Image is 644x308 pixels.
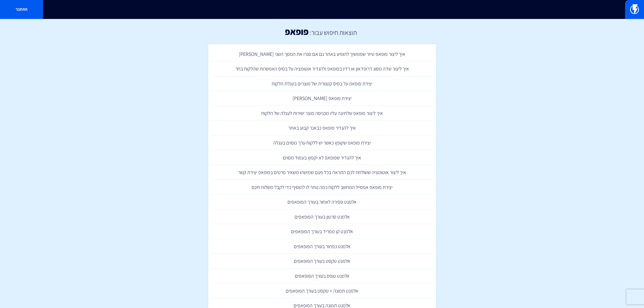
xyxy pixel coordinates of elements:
a: יצירת פופאפ על בסיס קטגוריה של מוצרים בעגלת הלקוח [211,76,433,91]
h1: פופאפ [285,27,308,37]
a: יצירת פופאפ אפסייל המחשב ללקוח כמה נותר לו להוסיף כדי לקבל משלוח חינם [211,180,433,195]
a: אלמנט סרטון בעורך הפופאפים [211,209,433,224]
a: איך ליצור פופאפ טיזר שממשיך להופיע באתר גם אם סגרו את המסך השני [PERSON_NAME] [211,47,433,62]
a: אלמנט תמונה + טקסט בעורך הפופאפים [211,283,433,298]
a: איך ליצור אוטומציה ששולחת לכם התראה בכל פעם שמישהו משאיר פרטים בפופאפ יצירת קשר [211,165,433,180]
a: יצירת פופאפ שקופץ כאשר יש ללקוח ערך מסוים בעגלה [211,135,433,150]
a: איך ליצור פופאפ שלחיצה עליו מכניסה מוצר ישירות לעגלה של הלקוח [211,106,433,121]
a: איך להגדיר שפופאפ לא יקפוץ בעמוד מסוים [211,150,433,165]
a: יצירת פופאפ [PERSON_NAME] [211,91,433,106]
a: אלמנט טופס בעורך הפופאפים [211,269,433,283]
a: איך להגדיר פופאפ כבאנר קבוע באתר [211,121,433,135]
a: אלמנט טקסט בעורך הפופאפים [211,254,433,269]
a: אלמנט כפתור בעורך הפופאפים [211,239,433,254]
a: איך ליצור שדה מסוג דרופדאון או רדיו בפופאפ ולהגדיר אוטומציה על בסיס האפשרות שהלקוח בחר [211,61,433,76]
a: אלמנט קו מפריד בעורך הפופאפים [211,224,433,239]
h2: תוצאות חיפוש עבור: [308,29,357,36]
a: אלמנט ספירה לאחור בעורך הפופאפים [211,195,433,209]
